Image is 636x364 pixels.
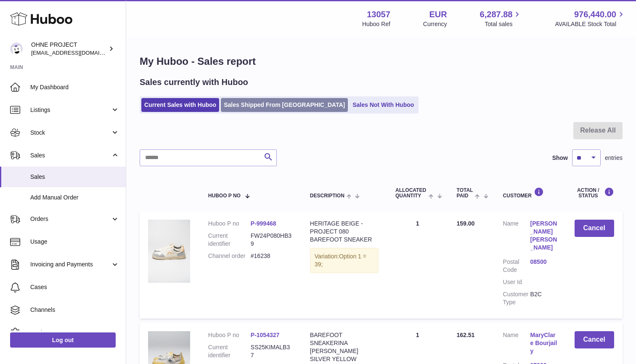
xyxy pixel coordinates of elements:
dt: User Id [503,278,530,286]
span: [EMAIL_ADDRESS][DOMAIN_NAME] [31,49,124,56]
strong: EUR [429,9,447,20]
div: Huboo Ref [362,20,390,28]
a: MaryClare Bourjaily [530,331,558,355]
td: 1 [387,211,448,319]
a: Current Sales with Huboo [141,98,219,112]
div: OHNE PROJECT [31,41,107,57]
span: ALLOCATED Quantity [395,188,427,199]
h1: My Huboo - Sales report [140,55,623,68]
dd: #16238 [251,252,293,260]
a: P-1054327 [251,332,280,338]
span: Description [310,193,344,199]
div: Variation: [310,248,379,273]
a: 6,287.88 Total sales [480,9,522,28]
h2: Sales currently with Huboo [140,77,248,88]
span: Orders [30,215,111,223]
img: CREAM.png [148,220,190,283]
div: HERITAGE BEIGE - PROJECT 080 BAREFOOT SNEAKER [310,220,379,244]
span: Channels [30,306,119,314]
div: BAREFOOT SNEAKERINA [PERSON_NAME] SILVER YELLOW [310,331,379,363]
span: 976,440.00 [574,9,616,20]
dt: Name [503,220,530,254]
dd: B2C [530,290,558,306]
dd: FW24P080HB39 [251,232,293,248]
a: Log out [10,332,116,348]
span: Add Manual Order [30,194,119,202]
a: 08500 [530,258,558,266]
span: Stock [30,129,111,137]
dd: SS25KIMALB37 [251,343,293,359]
span: Total paid [457,188,473,199]
a: Sales Not With Huboo [350,98,417,112]
span: Sales [30,173,119,181]
div: Customer [503,187,558,199]
span: Cases [30,283,119,291]
span: Listings [30,106,111,114]
span: AVAILABLE Stock Total [555,20,626,28]
a: 976,440.00 AVAILABLE Stock Total [555,9,626,28]
span: Total sales [485,20,522,28]
span: Huboo P no [208,193,241,199]
a: Sales Shipped From [GEOGRAPHIC_DATA] [221,98,348,112]
dt: Huboo P no [208,331,251,339]
div: Action / Status [575,187,614,199]
a: P-999468 [251,220,276,227]
span: 159.00 [457,220,475,227]
dt: Huboo P no [208,220,251,228]
span: Usage [30,238,119,246]
span: 6,287.88 [480,9,513,20]
dt: Current identifier [208,232,251,248]
dt: Current identifier [208,343,251,359]
span: Invoicing and Payments [30,260,111,268]
strong: 13057 [367,9,390,20]
span: Option 1 = 39; [315,253,366,268]
dt: Customer Type [503,290,530,306]
span: 162.51 [457,332,475,338]
dt: Postal Code [503,258,530,274]
span: Sales [30,151,111,159]
button: Cancel [575,220,614,237]
span: Settings [30,329,119,337]
span: My Dashboard [30,83,119,91]
label: Show [552,154,568,162]
img: support@ohneproject.com [10,43,23,55]
dt: Channel order [208,252,251,260]
dt: Name [503,331,530,357]
button: Cancel [575,331,614,348]
span: entries [605,154,623,162]
div: Currency [423,20,447,28]
a: [PERSON_NAME] [PERSON_NAME] [530,220,558,252]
